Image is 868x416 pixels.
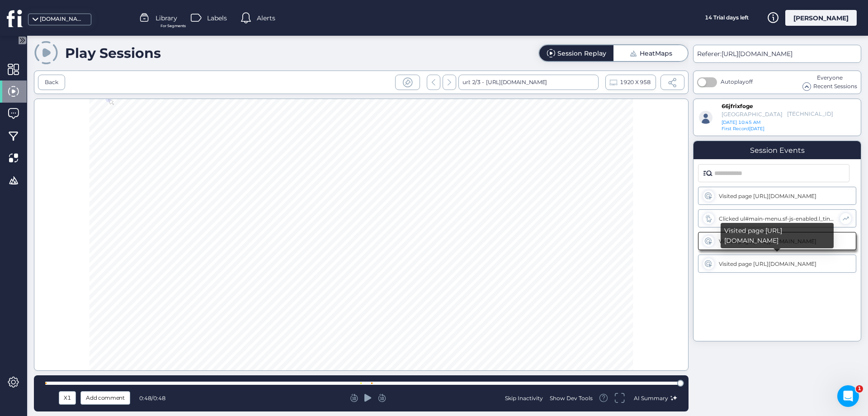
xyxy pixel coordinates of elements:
span: Referer: [697,50,722,58]
div: X1 [61,393,74,403]
div: Visited page [URL][DOMAIN_NAME] [719,238,836,245]
span: off [745,78,753,85]
div: Visited page [URL][DOMAIN_NAME] [719,260,836,267]
div: 14 Trial days left [693,10,760,26]
div: Play Sessions [65,45,161,61]
iframe: Intercom live chat [837,385,859,407]
span: Labels [207,13,227,23]
span: AI Summary [634,395,668,402]
div: Skip Inactivity [505,394,543,402]
div: Clicked ul#main-menu.sf-js-enabled.l_tinynav1 li#menu-item-952.menu-item.menu-item-type-post_type... [719,215,835,222]
span: 1920 X 958 [620,77,650,87]
span: 0:48 [153,395,165,402]
span: First Record [722,126,749,132]
div: Back [45,78,58,87]
div: [DATE] [722,126,770,132]
span: Library [156,13,177,23]
span: For Segments [160,23,186,29]
div: [GEOGRAPHIC_DATA] [722,111,783,118]
div: Session Replay [557,50,606,57]
div: [PERSON_NAME] [785,10,857,26]
span: Autoplay [721,78,753,85]
div: Session Events [750,146,805,155]
span: Alerts [257,13,275,23]
div: [DATE] 10:45 AM [722,119,793,126]
span: [URL][DOMAIN_NAME] [722,50,793,58]
div: Visited page [URL][DOMAIN_NAME] [719,193,836,199]
span: 1 [856,385,863,392]
span: Add comment [86,393,125,403]
div: url: 2/3 - [458,75,599,90]
div: Visited page [URL][DOMAIN_NAME] [721,223,834,248]
div: 66jfrixfoge [722,103,766,110]
div: [DOMAIN_NAME] [40,15,85,24]
span: Recent Sessions [813,82,857,91]
div: HeatMaps [640,50,672,57]
div: [URL][DOMAIN_NAME] [484,75,547,90]
div: Everyone [802,74,857,82]
div: Show Dev Tools [550,394,593,402]
div: / [139,395,171,402]
span: 0:48 [139,395,151,402]
div: [TECHNICAL_ID] [787,110,823,118]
